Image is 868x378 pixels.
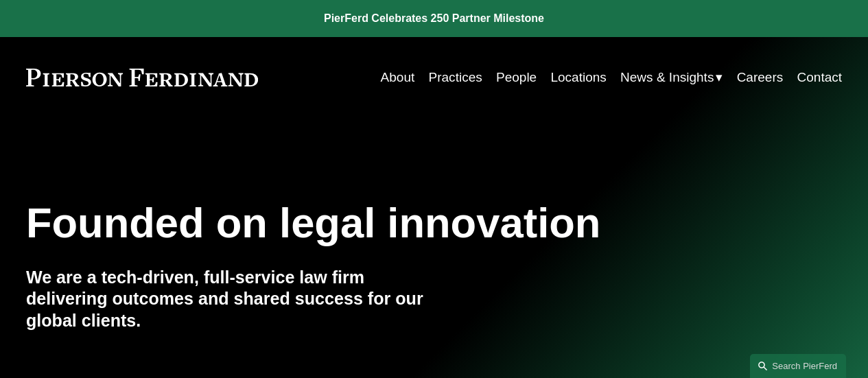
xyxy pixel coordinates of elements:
[750,354,846,378] a: Search this site
[381,64,415,91] a: About
[620,66,714,89] span: News & Insights
[429,64,482,91] a: Practices
[797,64,843,91] a: Contact
[26,199,706,247] h1: Founded on legal innovation
[550,64,606,91] a: Locations
[737,64,784,91] a: Careers
[26,267,434,333] h4: We are a tech-driven, full-service law firm delivering outcomes and shared success for our global...
[496,64,537,91] a: People
[620,64,723,91] a: folder dropdown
